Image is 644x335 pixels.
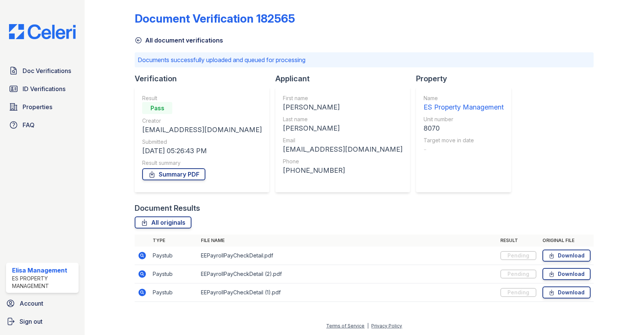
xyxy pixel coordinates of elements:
[23,102,52,111] span: Properties
[367,323,369,329] div: |
[20,317,43,326] span: Sign out
[416,73,517,84] div: Property
[424,144,504,155] div: -
[542,286,591,298] a: Download
[150,283,198,302] td: Paystub
[23,66,71,75] span: Doc Verifications
[142,138,262,146] div: Submitted
[500,288,536,297] div: Pending
[142,117,262,125] div: Creator
[198,234,497,247] th: File name
[500,251,536,260] div: Pending
[283,102,402,113] div: [PERSON_NAME]
[135,73,275,84] div: Verification
[326,323,365,329] a: Terms of Service
[283,158,402,165] div: Phone
[23,120,35,129] span: FAQ
[542,268,591,280] a: Download
[135,12,295,25] div: Document Verification 182565
[150,234,198,247] th: Type
[198,283,497,302] td: EEPayrollPayCheckDetail (1).pdf
[539,234,594,247] th: Original file
[283,123,402,134] div: [PERSON_NAME]
[12,275,76,290] div: ES Property Management
[12,266,76,275] div: Elisa Management
[283,137,402,144] div: Email
[23,84,65,93] span: ID Verifications
[424,94,504,102] div: Name
[198,265,497,283] td: EEPayrollPayCheckDetail (2).pdf
[424,94,504,113] a: Name ES Property Management
[142,159,262,167] div: Result summary
[3,314,82,329] a: Sign out
[283,116,402,123] div: Last name
[20,299,43,308] span: Account
[497,234,539,247] th: Result
[424,102,504,113] div: ES Property Management
[6,117,79,132] a: FAQ
[283,144,402,155] div: [EMAIL_ADDRESS][DOMAIN_NAME]
[424,137,504,144] div: Target move in date
[3,24,82,39] img: CE_Logo_Blue-a8612792a0a2168367f1c8372b55b34899dd931a85d93a1a3d3e32e68fde9ad4.png
[283,94,402,102] div: First name
[198,247,497,265] td: EEPayrollPayCheckDetail.pdf
[424,116,504,123] div: Unit number
[135,216,191,228] a: All originals
[135,36,223,45] a: All document verifications
[6,63,79,78] a: Doc Verifications
[371,323,402,329] a: Privacy Policy
[142,94,262,102] div: Result
[138,55,591,64] p: Documents successfully uploaded and queued for processing
[275,73,416,84] div: Applicant
[150,265,198,283] td: Paystub
[142,102,172,114] div: Pass
[142,125,262,135] div: [EMAIL_ADDRESS][DOMAIN_NAME]
[424,123,504,134] div: 8070
[6,81,79,96] a: ID Verifications
[283,165,402,176] div: [PHONE_NUMBER]
[3,296,82,311] a: Account
[500,270,536,279] div: Pending
[542,250,591,262] a: Download
[6,99,79,114] a: Properties
[150,247,198,265] td: Paystub
[135,203,200,213] div: Document Results
[142,146,262,156] div: [DATE] 05:26:43 PM
[142,168,205,180] a: Summary PDF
